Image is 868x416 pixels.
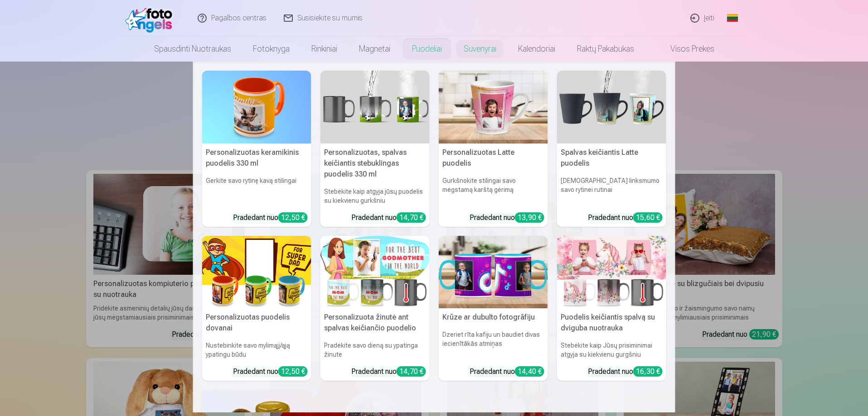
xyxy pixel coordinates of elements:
[588,212,663,223] div: Pradedant nuo
[320,71,430,227] a: Personalizuotas, spalvas keičiantis stebuklingas puodelis 330 mlPersonalizuotas, spalvas keičiant...
[301,36,348,62] a: Rinkiniai
[453,36,507,62] a: Suvenyrai
[557,236,666,309] img: Puodelis keičiantis spalvą su dviguba nuotrauka
[397,212,426,223] div: 14,70 €
[507,36,566,62] a: Kalendoriai
[439,71,548,143] img: Personalizuotas Latte puodelis
[397,366,426,377] div: 14,70 €
[557,71,666,143] img: Spalvas keičiantis Latte puodelis
[439,308,548,326] h5: Krūze ar dubulto fotogrāfiju
[588,366,663,377] div: Pradedant nuo
[557,236,666,381] a: Puodelis keičiantis spalvą su dviguba nuotraukaPuodelis keičiantis spalvą su dviguba nuotraukaSte...
[143,36,242,62] a: Spausdinti nuotraukas
[242,36,301,62] a: Fotoknyga
[348,36,401,62] a: Magnetai
[401,36,453,62] a: Puodeliai
[439,71,548,227] a: Personalizuotas Latte puodelisPersonalizuotas Latte puodelisGurkšnokite stilingai savo mėgstamą k...
[557,172,666,209] h6: [DEMOGRAPHIC_DATA] linksmumo savo rytinei rutinai
[202,71,311,227] a: Personalizuotas keramikinis puodelis 330 ml Personalizuotas keramikinis puodelis 330 mlGerkite sa...
[278,366,308,377] div: 12,50 €
[202,236,311,381] a: Personalizuotas puodelis dovanaiPersonalizuotas puodelis dovanaiNustebinkite savo mylimąjį/ąją yp...
[278,212,308,223] div: 12,50 €
[645,36,725,62] a: Visos prekės
[320,183,430,209] h6: Stebėkite kaip atgyja jūsų puodelis su kiekvienu gurkšniu
[439,326,548,363] h6: Dzeriet rīta kafiju un baudiet divas iecienītākās atmiņas
[320,236,430,381] a: Personalizuota žinutė ant spalvas keičiančio puodelioPersonalizuota žinutė ant spalvas keičiančio...
[557,337,666,363] h6: Stebėkite kaip Jūsų prisiminimai atgyja su kiekvienu gurgšniu
[320,71,430,143] img: Personalizuotas, spalvas keičiantis stebuklingas puodelis 330 ml
[515,212,544,223] div: 13,90 €
[233,366,308,377] div: Pradedant nuo
[202,308,311,337] h5: Personalizuotas puodelis dovanai
[557,71,666,227] a: Spalvas keičiantis Latte puodelisSpalvas keičiantis Latte puodelis[DEMOGRAPHIC_DATA] linksmumo sa...
[320,236,430,309] img: Personalizuota žinutė ant spalvas keičiančio puodelio
[633,366,663,377] div: 16,30 €
[557,308,666,337] h5: Puodelis keičiantis spalvą su dviguba nuotrauka
[633,212,663,223] div: 15,60 €
[470,366,544,377] div: Pradedant nuo
[320,143,430,183] h5: Personalizuotas, spalvas keičiantis stebuklingas puodelis 330 ml
[202,172,311,209] h6: Gerkite savo rytinę kavą stilingai
[439,236,548,309] img: Krūze ar dubulto fotogrāfiju
[351,212,426,223] div: Pradedant nuo
[125,4,177,33] img: /fa2
[202,143,311,172] h5: Personalizuotas keramikinis puodelis 330 ml
[202,71,311,143] img: Personalizuotas keramikinis puodelis 330 ml
[202,337,311,363] h6: Nustebinkite savo mylimąjį/ąją ypatingu būdu
[470,212,544,223] div: Pradedant nuo
[566,36,645,62] a: Raktų pakabukas
[557,143,666,172] h5: Spalvas keičiantis Latte puodelis
[320,337,430,363] h6: Pradėkite savo dieną su ypatinga žinute
[439,236,548,381] a: Krūze ar dubulto fotogrāfijuKrūze ar dubulto fotogrāfijuDzeriet rīta kafiju un baudiet divas ieci...
[351,366,426,377] div: Pradedant nuo
[233,212,308,223] div: Pradedant nuo
[439,143,548,172] h5: Personalizuotas Latte puodelis
[320,308,430,337] h5: Personalizuota žinutė ant spalvas keičiančio puodelio
[515,366,544,377] div: 14,40 €
[202,236,311,309] img: Personalizuotas puodelis dovanai
[439,172,548,209] h6: Gurkšnokite stilingai savo mėgstamą karštą gėrimą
